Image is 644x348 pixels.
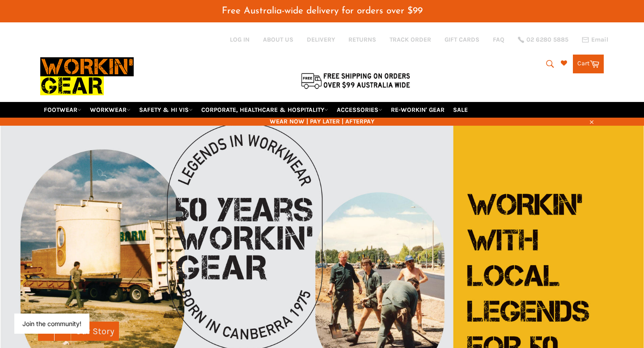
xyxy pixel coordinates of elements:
[300,71,411,90] img: Flat $9.95 shipping Australia wide
[40,117,604,126] span: WEAR NOW | PAY LATER | AFTERPAY
[573,55,604,73] a: Cart
[222,6,423,16] span: Free Australia-wide delivery for orders over $99
[71,322,119,341] a: Our Story
[348,35,376,44] a: RETURNS
[230,36,250,43] a: Log in
[518,37,568,43] a: 02 6280 5885
[493,35,504,44] a: FAQ
[136,102,196,118] a: SAFETY & HI VIS
[526,37,568,43] span: 02 6280 5885
[86,102,134,118] a: WORKWEAR
[445,35,479,44] a: GIFT CARDS
[449,102,471,118] a: SALE
[40,102,85,118] a: FOOTWEAR
[40,51,134,102] img: Workin Gear leaders in Workwear, Safety Boots, PPE, Uniforms. Australia's No.1 in Workwear
[198,102,332,118] a: CORPORATE, HEALTHCARE & HOSPITALITY
[307,35,335,44] a: DELIVERY
[387,102,448,118] a: RE-WORKIN' GEAR
[263,35,293,44] a: ABOUT US
[591,37,608,43] span: Email
[22,320,81,327] button: Join the community!
[333,102,386,118] a: ACCESSORIES
[582,36,608,43] a: Email
[390,35,431,44] a: TRACK ORDER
